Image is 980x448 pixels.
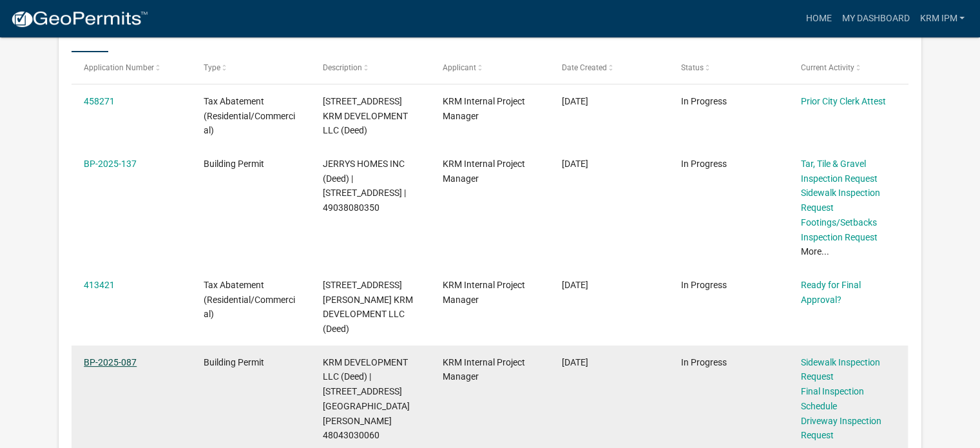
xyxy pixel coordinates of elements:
[681,63,704,72] span: Status
[801,188,880,213] a: Sidewalk Inspection Request
[84,280,115,290] a: 413421
[550,52,669,83] datatable-header-cell: Date Created
[562,280,588,290] span: 04/29/2025
[801,416,881,441] a: Driveway Inspection Request
[84,357,137,367] a: BP-2025-087
[801,280,861,305] a: Ready for Final Approval?
[801,63,854,72] span: Current Activity
[323,96,408,136] span: 505 N 20TH ST KRM DEVELOPMENT LLC (Deed)
[789,52,908,83] datatable-header-cell: Current Activity
[204,63,220,72] span: Type
[800,6,836,31] a: Home
[914,6,970,31] a: KRM IPM
[84,159,137,169] a: BP-2025-137
[801,217,878,242] a: Footings/Setbacks Inspection Request
[562,96,588,106] span: 08/01/2025
[430,52,549,83] datatable-header-cell: Applicant
[323,63,362,72] span: Description
[204,280,295,320] span: Tax Abatement (Residential/Commercial)
[72,52,191,83] datatable-header-cell: Application Number
[681,357,727,367] span: In Progress
[801,357,880,382] a: Sidewalk Inspection Request
[84,63,154,72] span: Application Number
[323,159,406,213] span: JERRYS HOMES INC (Deed) | 505 N 20TH ST | 49038080350
[443,357,525,382] span: KRM Internal Project Manager
[801,386,864,411] a: Final Inspection Schedule
[562,63,607,72] span: Date Created
[836,6,914,31] a: My Dashboard
[311,52,430,83] datatable-header-cell: Description
[562,159,588,169] span: 06/30/2025
[801,246,829,257] a: More...
[323,280,413,334] span: 1602 E GIRARD AVE KRM DEVELOPMENT LLC (Deed)
[443,96,525,121] span: KRM Internal Project Manager
[801,159,878,184] a: Tar, Tile & Gravel Inspection Request
[801,96,886,106] a: Prior City Clerk Attest
[669,52,788,83] datatable-header-cell: Status
[84,96,115,106] a: 458271
[443,63,476,72] span: Applicant
[443,159,525,184] span: KRM Internal Project Manager
[443,280,525,305] span: KRM Internal Project Manager
[681,280,727,290] span: In Progress
[204,96,295,136] span: Tax Abatement (Residential/Commercial)
[323,357,410,441] span: KRM DEVELOPMENT LLC (Deed) | 1602 E GIRARD AVE | 48043030060
[562,357,588,367] span: 04/28/2025
[681,96,727,106] span: In Progress
[191,52,310,83] datatable-header-cell: Type
[204,357,264,367] span: Building Permit
[681,159,727,169] span: In Progress
[204,159,264,169] span: Building Permit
